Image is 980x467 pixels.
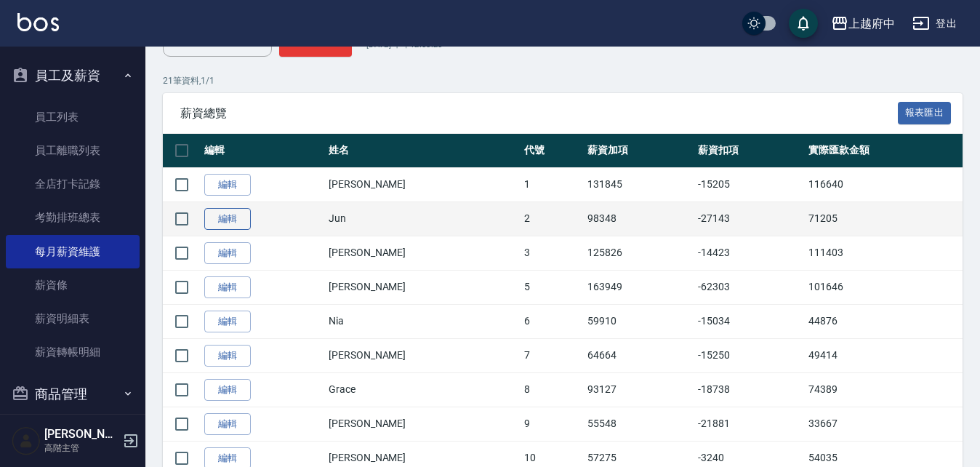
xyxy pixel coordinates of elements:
td: -18738 [694,372,805,407]
a: 薪資條 [6,268,140,302]
button: 報表匯出 [898,102,952,124]
td: [PERSON_NAME] [325,338,521,372]
td: 49414 [805,338,963,372]
td: 163949 [584,270,694,304]
a: 編輯 [204,413,251,436]
a: 編輯 [204,208,251,231]
a: 全店打卡記錄 [6,167,140,201]
td: 6 [521,304,585,338]
img: Person [12,426,41,455]
a: 編輯 [204,276,251,299]
span: 薪資總覽 [180,106,898,121]
a: 報表匯出 [898,105,952,119]
a: 編輯 [204,242,251,265]
td: 2 [521,201,585,236]
p: 高階主管 [44,442,119,455]
a: 編輯 [204,379,251,402]
td: 1 [521,167,585,201]
td: 111403 [805,236,963,270]
td: Jun [325,201,521,236]
a: 編輯 [204,345,251,367]
td: -15034 [694,304,805,338]
td: [PERSON_NAME] [325,270,521,304]
button: save [789,9,818,38]
img: Logo [17,13,59,31]
td: 64664 [584,338,694,372]
td: -14423 [694,236,805,270]
button: 員工及薪資 [6,57,140,95]
td: -62303 [694,270,805,304]
td: 7 [521,338,585,372]
td: [PERSON_NAME] [325,167,521,201]
td: 59910 [584,304,694,338]
a: 員工列表 [6,100,140,134]
td: [PERSON_NAME] [325,236,521,270]
td: 74389 [805,372,963,407]
a: 薪資轉帳明細 [6,335,140,369]
button: 登出 [907,10,963,37]
button: 行銷工具 [6,412,140,450]
td: 116640 [805,167,963,201]
button: 上越府中 [825,9,901,39]
td: 33667 [805,407,963,441]
a: 每月薪資維護 [6,235,140,268]
th: 薪資扣項 [694,134,805,168]
td: 98348 [584,201,694,236]
td: -27143 [694,201,805,236]
th: 實際匯款金額 [805,134,963,168]
td: Grace [325,372,521,407]
th: 薪資加項 [584,134,694,168]
th: 編輯 [201,134,325,168]
a: 員工離職列表 [6,134,140,167]
a: 考勤排班總表 [6,201,140,234]
td: 3 [521,236,585,270]
td: -15205 [694,167,805,201]
td: 44876 [805,304,963,338]
th: 代號 [521,134,585,168]
td: 71205 [805,201,963,236]
td: [PERSON_NAME] [325,407,521,441]
td: -21881 [694,407,805,441]
a: 編輯 [204,174,251,196]
h5: [PERSON_NAME] [44,427,119,442]
td: 101646 [805,270,963,304]
p: 21 筆資料, 1 / 1 [163,74,963,87]
th: 姓名 [325,134,521,168]
td: 55548 [584,407,694,441]
td: Nia [325,304,521,338]
td: 5 [521,270,585,304]
td: 8 [521,372,585,407]
td: 131845 [584,167,694,201]
button: 商品管理 [6,375,140,413]
td: 9 [521,407,585,441]
td: 93127 [584,372,694,407]
td: 125826 [584,236,694,270]
div: 上越府中 [848,15,895,33]
a: 編輯 [204,311,251,333]
td: -15250 [694,338,805,372]
a: 薪資明細表 [6,302,140,335]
